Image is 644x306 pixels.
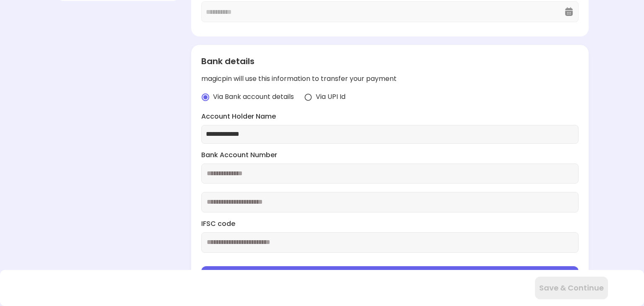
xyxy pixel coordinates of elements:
img: radio [304,93,312,101]
label: Account Holder Name [201,112,579,122]
button: Save & Continue [535,277,608,299]
div: Bank details [201,55,579,67]
label: IFSC code [201,219,579,229]
span: Via UPI Id [316,92,345,102]
span: Via Bank account details [213,92,294,102]
div: magicpin will use this information to transfer your payment [201,74,579,84]
label: Bank Account Number [201,150,579,160]
button: Verify Bank Details [201,266,579,289]
img: radio [201,93,210,101]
